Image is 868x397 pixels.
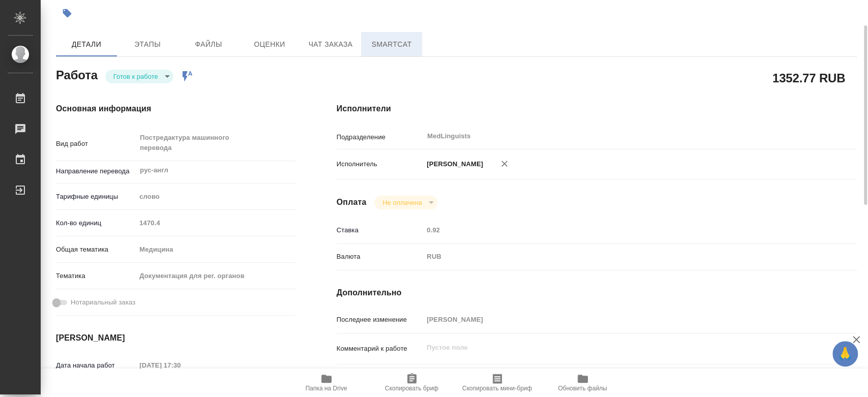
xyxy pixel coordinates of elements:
[136,216,295,230] input: Пустое поле
[493,152,516,175] button: Удалить исполнителя
[836,343,854,364] span: 🙏
[136,241,295,258] div: Медицина
[56,271,136,281] p: Тематика
[136,358,225,373] input: Пустое поле
[423,223,813,237] input: Пустое поле
[56,332,296,344] h4: [PERSON_NAME]
[337,344,424,354] p: Комментарий к работе
[56,2,78,24] button: Добавить тэг
[56,360,136,371] p: Дата начала работ
[136,188,295,205] div: слово
[284,369,369,397] button: Папка на Drive
[374,196,437,209] div: Готов к работе
[369,369,455,397] button: Скопировать бриф
[105,70,173,83] div: Готов к работе
[772,69,845,86] h2: 1352.77 RUB
[337,287,857,299] h4: Дополнительно
[56,166,136,176] p: Направление перевода
[379,198,425,207] button: Не оплачена
[56,192,136,202] p: Тарифные единицы
[337,196,367,208] h4: Оплата
[56,245,136,255] p: Общая тематика
[123,38,172,51] span: Этапы
[558,385,607,392] span: Обновить файлы
[56,103,296,115] h4: Основная информация
[540,369,625,397] button: Обновить файлы
[184,38,233,51] span: Файлы
[423,159,483,169] p: [PERSON_NAME]
[245,38,294,51] span: Оценки
[306,38,355,51] span: Чат заказа
[56,65,98,83] h2: Работа
[423,248,813,265] div: RUB
[110,72,161,81] button: Готов к работе
[385,385,438,392] span: Скопировать бриф
[337,225,424,235] p: Ставка
[337,315,424,325] p: Последнее изменение
[71,297,135,308] span: Нотариальный заказ
[56,218,136,228] p: Кол-во единиц
[56,139,136,149] p: Вид работ
[832,341,858,367] button: 🙏
[337,132,424,142] p: Подразделение
[455,369,540,397] button: Скопировать мини-бриф
[306,385,347,392] span: Папка на Drive
[337,159,424,169] p: Исполнитель
[423,312,813,327] input: Пустое поле
[136,267,295,285] div: Документация для рег. органов
[337,103,857,115] h4: Исполнители
[367,38,416,51] span: SmartCat
[62,38,111,51] span: Детали
[462,385,532,392] span: Скопировать мини-бриф
[337,252,424,262] p: Валюта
